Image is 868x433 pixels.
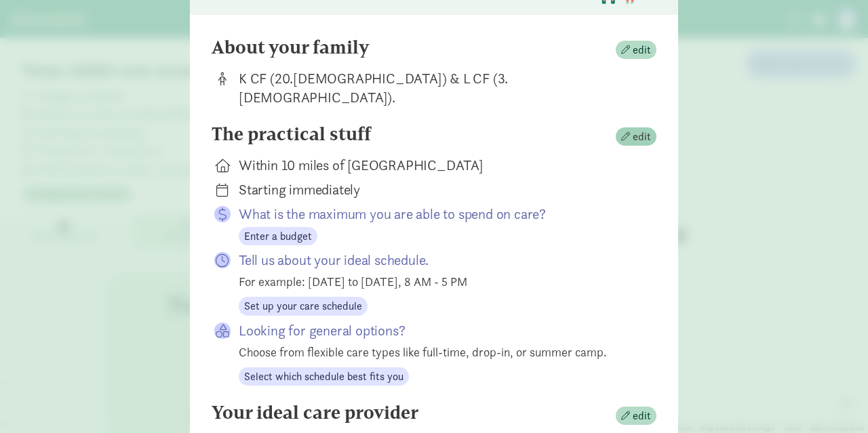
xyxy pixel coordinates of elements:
[244,298,362,314] span: Set up your care schedule
[616,127,656,146] button: edit
[633,408,651,424] span: edit
[633,129,651,145] span: edit
[239,297,368,316] button: Set up your care schedule
[244,228,312,245] span: Enter a budget
[244,369,403,385] span: Select which schedule best fits you
[239,272,635,291] div: For example: [DATE] to [DATE], 8 AM - 5 PM
[616,41,656,60] button: edit
[239,321,635,340] p: Looking for general options?
[212,123,371,145] h4: The practical stuff
[239,367,409,386] button: Select which schedule best fits you
[212,402,418,424] h4: Your ideal care provider
[239,180,635,199] div: Starting immediately
[212,37,370,58] h4: About your family
[633,42,651,58] span: edit
[616,407,656,426] button: edit
[239,205,635,224] p: What is the maximum you are able to spend on care?
[239,69,635,107] div: K CF (20.[DEMOGRAPHIC_DATA]) & L CF (3.[DEMOGRAPHIC_DATA]).
[239,227,317,246] button: Enter a budget
[239,251,635,270] p: Tell us about your ideal schedule.
[239,343,635,361] div: Choose from flexible care types like full-time, drop-in, or summer camp.
[239,156,635,175] div: Within 10 miles of [GEOGRAPHIC_DATA]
